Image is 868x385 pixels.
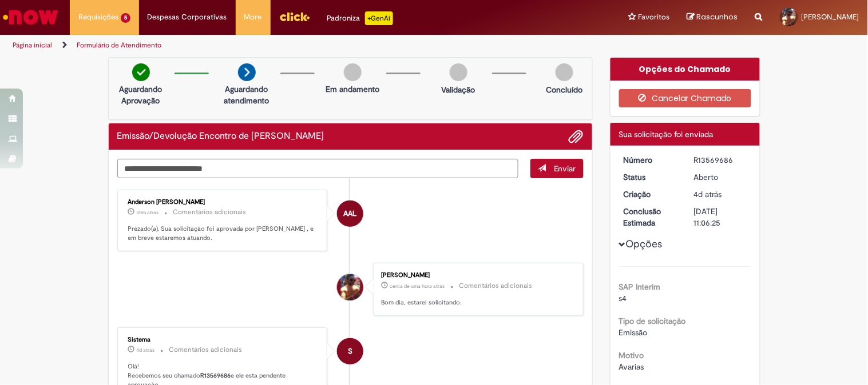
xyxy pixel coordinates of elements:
span: 5 [121,13,130,23]
div: [DATE] 11:06:25 [694,206,747,228]
div: Opções do Chamado [611,58,760,81]
span: Favoritos [639,11,670,23]
span: s4 [619,293,627,303]
small: Comentários adicionais [459,281,532,291]
div: Aberto [694,171,747,183]
img: arrow-next.png [238,63,256,81]
time: 26/09/2025 16:11:31 [137,347,155,354]
time: 26/09/2025 10:17:42 [694,189,722,199]
span: [PERSON_NAME] [802,12,859,22]
p: +GenAi [365,11,393,25]
button: Enviar [530,159,584,178]
button: Adicionar anexos [569,129,584,144]
b: Motivo [619,350,644,360]
img: click_logo_yellow_360x200.png [279,8,310,25]
p: Aguardando Aprovação [113,83,169,106]
ul: Trilhas de página [9,35,570,56]
dt: Número [615,154,685,166]
span: Avarias [619,362,644,372]
span: Despesas Corporativas [148,11,227,23]
a: Rascunhos [687,12,738,23]
time: 30/09/2025 08:12:00 [390,283,445,290]
b: R13569686 [201,371,231,380]
b: SAP Interim [619,282,661,292]
dt: Conclusão Estimada [615,206,685,228]
div: System [337,338,363,364]
dt: Criação [615,189,685,200]
p: Aguardando atendimento [219,83,275,106]
div: Anderson Agostinho Leal Lima [337,200,363,227]
span: S [348,338,352,365]
img: img-circle-grey.png [556,63,573,81]
p: Bom dia, estarei solicitando. [381,298,572,307]
p: Concluído [546,84,582,95]
img: ServiceNow [1,6,60,29]
img: check-circle-green.png [132,63,150,81]
p: Prezado(a), Sua solicitação foi aprovada por [PERSON_NAME] , e em breve estaremos atuando. [128,224,319,242]
img: img-circle-grey.png [450,63,467,81]
span: 30m atrás [137,209,159,216]
span: 4d atrás [694,189,722,199]
a: Página inicial [13,41,52,50]
dt: Status [615,171,685,183]
b: Tipo de solicitação [619,316,686,326]
span: Sua solicitação foi enviada [619,129,714,139]
small: Comentários adicionais [173,207,247,217]
span: Emissão [619,327,648,338]
div: Anderson [PERSON_NAME] [128,199,319,206]
span: Rascunhos [697,11,738,22]
div: Tiago Silveira Araujo [337,274,363,300]
span: Requisições [78,11,118,23]
textarea: Digite sua mensagem aqui... [117,159,519,178]
small: Comentários adicionais [169,345,243,355]
span: Enviar [554,163,576,174]
button: Cancelar Chamado [619,89,751,107]
span: More [244,11,262,23]
div: [PERSON_NAME] [381,272,572,279]
p: Em andamento [326,83,379,95]
div: Padroniza [327,11,393,25]
div: R13569686 [694,154,747,166]
p: Validação [442,84,475,95]
div: 26/09/2025 10:17:42 [694,189,747,200]
a: Formulário de Atendimento [77,41,161,50]
div: Sistema [128,336,319,343]
img: img-circle-grey.png [344,63,362,81]
span: AAL [344,200,357,227]
h2: Emissão/Devolução Encontro de Contas Fornecedor Histórico de tíquete [117,131,324,142]
span: cerca de uma hora atrás [390,283,445,290]
span: 4d atrás [137,347,155,354]
time: 30/09/2025 08:43:44 [137,209,159,216]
